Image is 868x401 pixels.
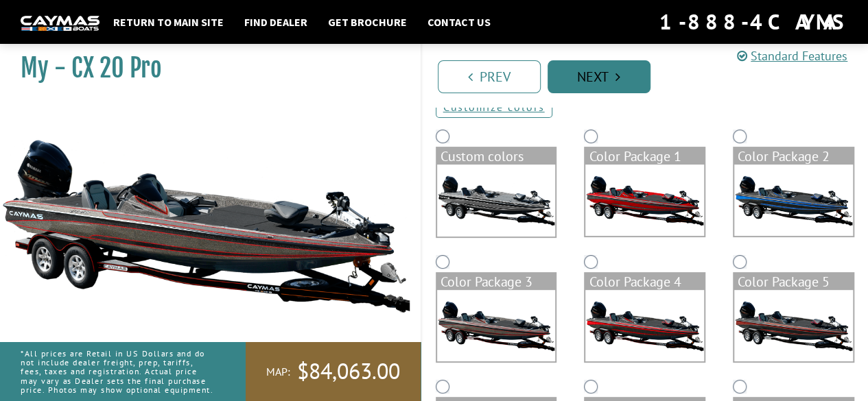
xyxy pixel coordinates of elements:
a: Next [548,60,650,93]
a: Standard Features [737,48,847,64]
div: Color Package 3 [437,274,556,290]
span: MAP: [266,365,290,379]
h1: My - CX 20 Pro [21,53,386,84]
img: color_package_324.png [437,290,556,361]
a: Return to main site [106,13,231,31]
p: *All prices are Retail in US Dollars and do not include dealer freight, prep, tariffs, fees, taxe... [21,342,215,401]
img: cx-Base-Layer.png [437,165,556,236]
a: Get Brochure [321,13,414,31]
span: $84,063.00 [297,357,400,386]
img: white-logo-c9c8dbefe5ff5ceceb0f0178aa75bf4bb51f6bca0971e226c86eb53dfe498488.png [21,16,99,30]
img: color_package_322.png [585,165,704,236]
div: Color Package 2 [734,148,853,165]
a: Contact Us [421,13,497,31]
a: Prev [438,60,541,93]
a: Find Dealer [237,13,314,31]
img: color_package_323.png [734,165,853,236]
img: color_package_326.png [734,290,853,361]
div: Color Package 5 [734,274,853,290]
a: MAP:$84,063.00 [246,342,421,401]
div: 1-888-4CAYMAS [659,7,847,37]
div: Color Package 1 [585,148,704,165]
div: Custom colors [437,148,556,165]
div: Color Package 4 [585,274,704,290]
img: color_package_325.png [585,290,704,361]
a: Customize colors [436,96,552,118]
